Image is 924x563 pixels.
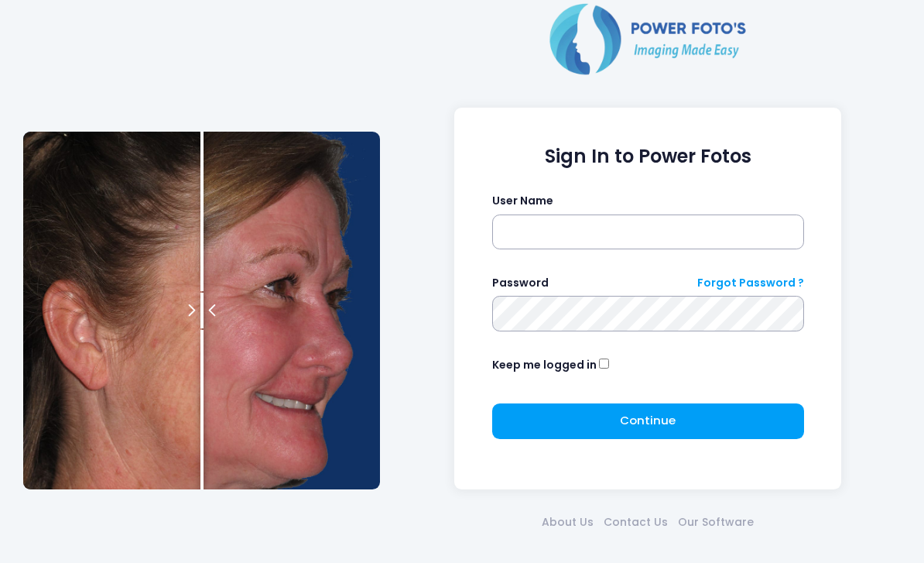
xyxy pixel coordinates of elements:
[697,275,804,291] a: Forgot Password ?
[492,275,549,291] label: Password
[620,412,676,428] span: Continue
[492,193,553,209] label: User Name
[537,514,599,530] a: About Us
[599,514,673,530] a: Contact Us
[492,403,804,439] button: Continue
[492,146,804,168] h1: Sign In to Power Fotos
[492,357,597,373] label: Keep me logged in
[673,514,759,530] a: Our Software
